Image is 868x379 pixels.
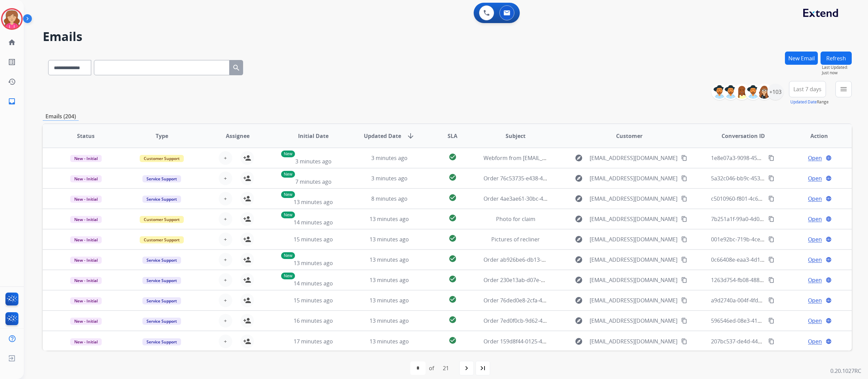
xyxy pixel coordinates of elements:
span: [EMAIL_ADDRESS][DOMAIN_NAME] [590,235,677,243]
span: Subject [506,132,526,140]
mat-icon: check_circle [449,153,457,161]
span: [EMAIL_ADDRESS][DOMAIN_NAME] [590,195,677,203]
button: + [219,151,232,165]
span: + [224,256,227,264]
mat-icon: content_copy [768,257,774,263]
p: New [281,212,295,218]
button: + [219,253,232,266]
span: New - Initial [70,196,102,203]
mat-icon: person_add [243,174,251,182]
span: Open [808,154,822,162]
button: New Email [785,52,818,65]
span: Assignee [226,132,250,140]
mat-icon: explore [575,276,583,284]
span: c5010960-f801-4c60-8e22-822fd821c88f [711,195,811,202]
span: Open [808,296,822,304]
button: + [219,192,232,205]
p: New [281,273,295,279]
span: 1263d754-fb08-4885-a563-0bf992596319 [711,276,814,284]
mat-icon: content_copy [681,277,687,283]
span: + [224,154,227,162]
span: 13 minutes ago [370,338,409,345]
span: 14 minutes ago [294,280,333,287]
mat-icon: language [826,338,832,344]
span: Service Support [142,297,181,304]
span: Order 159d8f44-0125-4b05-ae0a-6772065193e3 [484,338,604,345]
mat-icon: content_copy [681,338,687,344]
span: New - Initial [70,338,102,345]
span: Conversation ID [722,132,765,140]
mat-icon: explore [575,317,583,325]
mat-icon: language [826,277,832,283]
span: New - Initial [70,155,102,162]
mat-icon: content_copy [768,236,774,242]
span: 8 minutes ago [371,195,408,202]
mat-icon: person_add [243,235,251,243]
span: Webform from [EMAIL_ADDRESS][DOMAIN_NAME] on [DATE] [484,154,637,162]
span: + [224,174,227,182]
span: 596546ed-08e3-415b-a00d-b926e5984176 [711,317,817,324]
span: 5a32c046-bb9c-453d-8d23-1b27bcf91e4e [711,175,815,182]
mat-icon: check_circle [449,336,457,344]
mat-icon: person_add [243,337,251,345]
span: [EMAIL_ADDRESS][DOMAIN_NAME] [590,276,677,284]
span: Open [808,337,822,345]
span: Range [790,99,829,105]
span: New - Initial [70,236,102,243]
mat-icon: content_copy [768,216,774,222]
img: avatar [2,9,21,28]
span: New - Initial [70,318,102,325]
mat-icon: check_circle [449,234,457,242]
span: Order 4ae3ae61-30bc-4168-961e-f1bcd6e3b08b [484,195,604,202]
span: Last Updated: [822,65,852,70]
mat-icon: check_circle [449,275,457,283]
mat-icon: person_add [243,276,251,284]
mat-icon: list_alt [8,58,16,66]
span: 0c66408e-eaa3-4d17-b799-3d18e51dff41 [711,256,814,263]
span: Updated Date [364,132,401,140]
mat-icon: search [232,64,240,72]
mat-icon: content_copy [768,175,774,181]
mat-icon: check_circle [449,316,457,324]
span: Order 76ded0e8-2cfa-4f5b-8954-fa4d7e314eb7 [484,297,602,304]
button: + [219,335,232,348]
mat-icon: content_copy [768,338,774,344]
p: New [281,252,295,259]
span: [EMAIL_ADDRESS][DOMAIN_NAME] [590,256,677,264]
mat-icon: person_add [243,296,251,304]
mat-icon: language [826,216,832,222]
mat-icon: language [826,297,832,303]
span: [EMAIL_ADDRESS][DOMAIN_NAME] [590,154,677,162]
span: + [224,195,227,203]
mat-icon: navigate_next [462,364,471,372]
mat-icon: content_copy [768,155,774,161]
span: Service Support [142,318,181,325]
mat-icon: language [826,155,832,161]
span: New - Initial [70,277,102,284]
span: Last 7 days [793,88,822,91]
span: 17 minutes ago [294,338,333,345]
span: New - Initial [70,257,102,264]
span: [EMAIL_ADDRESS][DOMAIN_NAME] [590,337,677,345]
mat-icon: content_copy [681,236,687,242]
span: Open [808,317,822,325]
button: Refresh [821,52,852,65]
h2: Emails [43,30,852,43]
span: New - Initial [70,297,102,304]
mat-icon: explore [575,296,583,304]
mat-icon: person_add [243,256,251,264]
mat-icon: explore [575,174,583,182]
mat-icon: language [826,175,832,181]
button: + [219,273,232,287]
mat-icon: content_copy [768,297,774,303]
span: Order 76c53735-e438-469b-bb72-9c191f71899c [484,175,603,182]
mat-icon: language [826,318,832,324]
mat-icon: check_circle [449,173,457,181]
mat-icon: history [8,78,16,86]
th: Action [776,124,852,148]
mat-icon: content_copy [681,257,687,263]
mat-icon: person_add [243,154,251,162]
span: 001e92bc-719b-4ceb-b7ce-062d3e7b034b [711,236,817,243]
span: 3 minutes ago [371,175,408,182]
span: [EMAIL_ADDRESS][DOMAIN_NAME] [590,215,677,223]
